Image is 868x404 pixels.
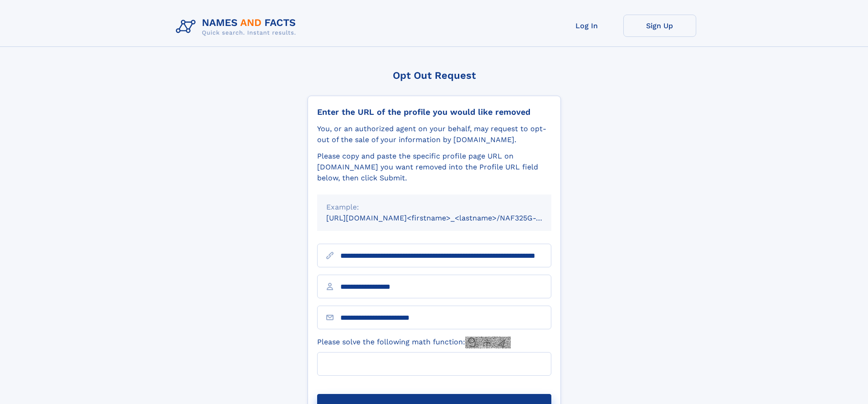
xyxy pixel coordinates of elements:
small: [URL][DOMAIN_NAME]<firstname>_<lastname>/NAF325G-xxxxxxxx [326,214,569,222]
div: You, or an authorized agent on your behalf, may request to opt-out of the sale of your informatio... [317,123,551,145]
div: Please copy and paste the specific profile page URL on [DOMAIN_NAME] you want removed into the Pr... [317,151,551,184]
a: Sign Up [623,15,696,37]
div: Enter the URL of the profile you would like removed [317,107,551,117]
label: Please solve the following math function: [317,337,511,348]
a: Log In [550,15,623,37]
div: Example: [326,202,542,213]
div: Opt Out Request [308,70,561,81]
img: Logo Names and Facts [172,15,303,39]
